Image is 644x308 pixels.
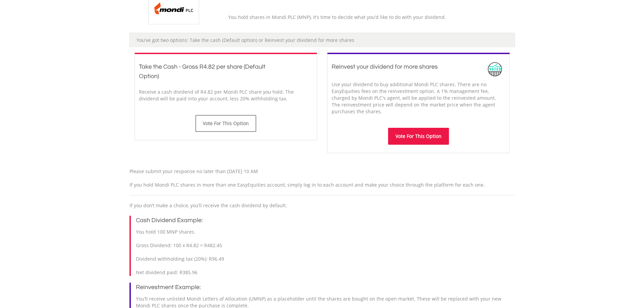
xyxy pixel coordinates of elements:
[332,64,438,70] span: Reinvest your dividend for more shares
[129,202,515,209] p: If you don’t make a choice, you’ll receive the cash dividend by default.
[228,14,446,20] span: You hold shares in Mondi PLC (MNP), it’s time to decide what you’d like to do with your dividend.
[136,283,515,292] h3: Reinvestment Example:
[136,216,515,225] h3: Cash Dividend Example:
[129,168,485,188] span: Please submit your response no later than [DATE] 10 AM If you hold Mondi PLC shares in more than ...
[137,37,354,43] span: You’ve got two options: Take the cash (Default option) or Reinvest your dividend for more shares
[388,128,449,145] button: Vote For This Option
[332,81,496,115] span: Use your dividend to buy additional Mondi PLC shares. There are no EasyEquities fees on the reinv...
[139,89,294,102] span: Receive a cash dividend of R4.82 per Mondi PLC share you hold. The dividend will be paid into you...
[195,115,256,132] button: Vote For This Option
[139,64,265,79] span: Take the Cash - Gross R4.82 per share (Default Option)
[136,229,224,276] span: You hold 100 MNP shares. Gross Dividend: 100 x R4.82 = R482.45 Dividend withholding tax (20%): R9...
